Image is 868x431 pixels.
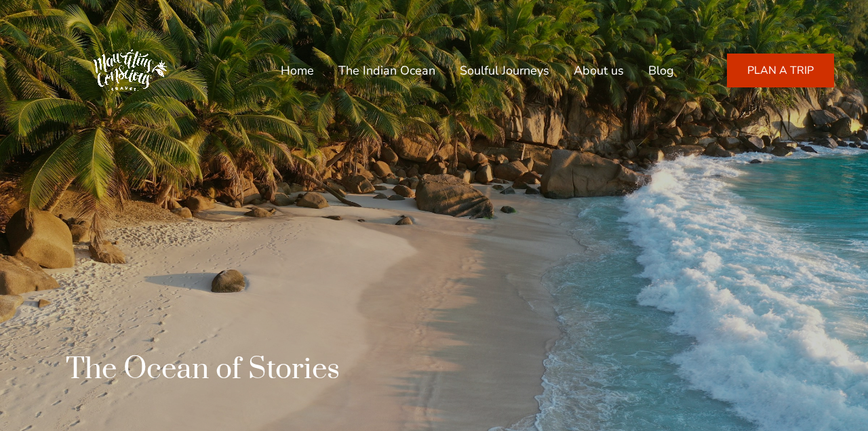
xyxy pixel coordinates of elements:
h1: The Ocean of Stories [66,352,340,387]
a: About us [574,54,624,87]
a: The Indian Ocean [338,54,435,87]
a: Soulful Journeys [460,54,549,87]
a: Blog [648,54,674,87]
a: PLAN A TRIP [727,54,834,87]
a: Home [281,54,314,87]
